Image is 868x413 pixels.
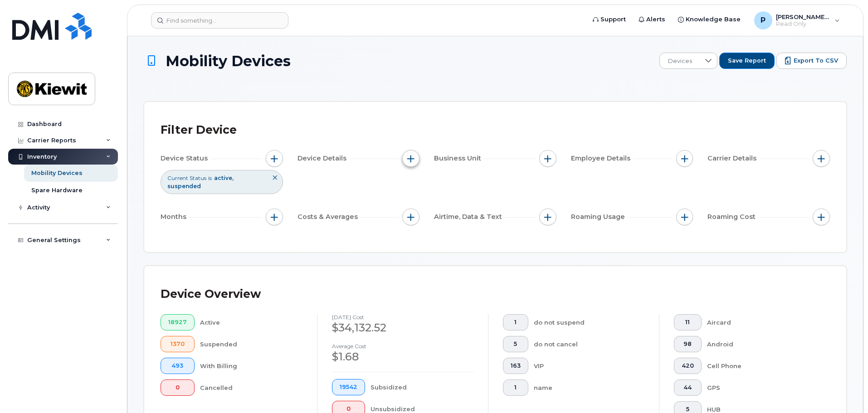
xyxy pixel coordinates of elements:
[168,384,187,391] span: 0
[200,336,303,352] div: Suspended
[571,154,633,163] span: Employee Details
[511,340,521,348] span: 5
[168,340,187,348] span: 1370
[674,336,702,352] button: 98
[167,183,201,189] span: suspended
[200,314,303,330] div: Active
[534,314,645,330] div: do not suspend
[434,212,505,222] span: Airtime, Data & Text
[728,57,766,65] span: Save Report
[297,154,349,163] span: Device Details
[161,314,195,330] button: 18927
[340,384,357,391] span: 19542
[200,358,303,374] div: With Billing
[161,282,261,306] div: Device Overview
[332,379,365,395] button: 19542
[534,336,645,352] div: do not cancel
[660,53,700,69] span: Devices
[503,379,528,396] button: 1
[776,53,847,69] button: Export to CSV
[161,118,237,142] div: Filter Device
[682,340,694,348] span: 98
[371,379,474,395] div: Subsidized
[511,362,521,369] span: 163
[682,384,694,391] span: 44
[200,379,303,396] div: Cancelled
[166,53,291,69] span: Mobility Devices
[674,314,702,330] button: 11
[208,174,212,182] span: is
[511,319,521,326] span: 1
[503,314,528,330] button: 1
[214,175,234,181] span: active
[794,57,838,65] span: Export to CSV
[168,319,187,326] span: 18927
[674,379,702,396] button: 44
[503,358,528,374] button: 163
[707,336,816,352] div: Android
[829,374,861,406] iframe: Messenger Launcher
[503,336,528,352] button: 5
[161,358,195,374] button: 493
[161,212,189,222] span: Months
[674,358,702,374] button: 420
[707,358,816,374] div: Cell Phone
[719,53,775,69] button: Save Report
[534,358,645,374] div: VIP
[707,212,758,222] span: Roaming Cost
[161,154,210,163] span: Device Status
[571,212,628,222] span: Roaming Usage
[161,336,195,352] button: 1370
[682,406,694,413] span: 5
[534,379,645,396] div: name
[682,362,694,369] span: 420
[332,349,473,364] div: $1.68
[332,320,473,335] div: $34,132.52
[167,174,206,182] span: Current Status
[434,154,484,163] span: Business Unit
[707,314,816,330] div: Aircard
[161,379,195,396] button: 0
[707,379,816,396] div: GPS
[332,314,473,320] h4: [DATE] cost
[682,319,694,326] span: 11
[707,154,759,163] span: Carrier Details
[511,384,521,391] span: 1
[168,362,187,369] span: 493
[340,405,357,413] span: 0
[332,343,473,349] h4: Average cost
[297,212,361,222] span: Costs & Averages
